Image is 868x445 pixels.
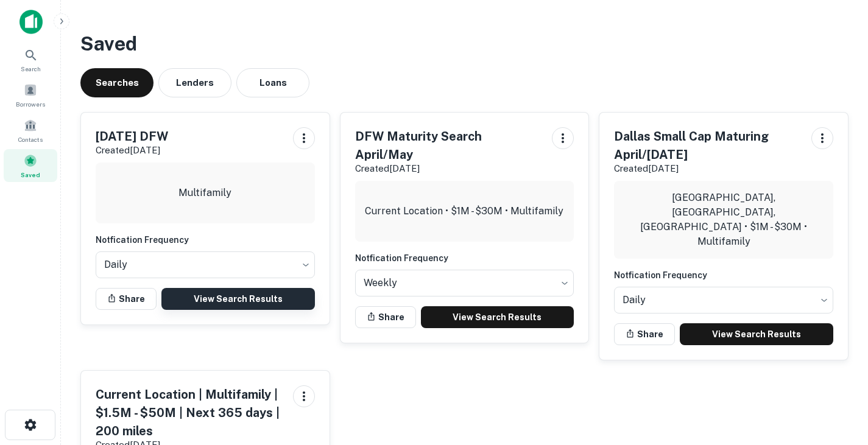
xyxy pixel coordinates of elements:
[614,127,802,164] h5: Dallas Small Cap Maturing April/[DATE]
[421,306,574,328] a: View Search Results
[355,306,416,328] button: Share
[80,68,153,97] button: Searches
[614,268,833,282] h6: Notfication Frequency
[4,149,57,182] a: Saved
[96,143,168,158] p: Created [DATE]
[4,43,57,76] a: Search
[80,29,849,58] h3: Saved
[355,251,574,265] h6: Notfication Frequency
[178,186,231,200] p: Multifamily
[4,114,57,147] a: Contacts
[807,348,868,406] iframe: Chat Widget
[355,127,543,164] h5: DFW Maturity Search April/May
[624,191,824,249] p: [GEOGRAPHIC_DATA], [GEOGRAPHIC_DATA], [GEOGRAPHIC_DATA] • $1M - $30M • Multifamily
[96,127,168,145] h5: [DATE] DFW
[355,161,543,176] p: Created [DATE]
[614,283,833,317] div: Without label
[236,68,309,97] button: Loans
[96,385,283,440] h5: Current Location | Multifamily | $1.5M - $50M | Next 365 days | 200 miles
[365,204,563,219] p: Current Location • $1M - $30M • Multifamily
[614,323,675,345] button: Share
[21,64,41,74] span: Search
[96,288,157,310] button: Share
[96,248,315,282] div: Without label
[680,323,833,345] a: View Search Results
[18,135,43,144] span: Contacts
[355,266,574,300] div: Without label
[96,233,315,247] h6: Notfication Frequency
[614,161,802,176] p: Created [DATE]
[161,288,315,310] a: View Search Results
[4,79,57,111] a: Borrowers
[21,170,40,180] span: Saved
[19,10,43,34] img: capitalize-icon.png
[158,68,231,97] button: Lenders
[16,99,45,109] span: Borrowers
